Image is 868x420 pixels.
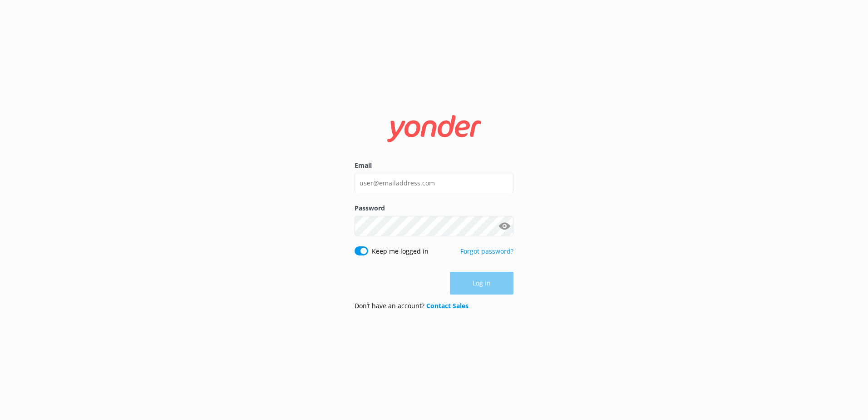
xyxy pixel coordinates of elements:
[355,203,513,213] label: Password
[355,173,513,193] input: user@emailaddress.com
[372,246,429,256] label: Keep me logged in
[426,301,469,310] a: Contact Sales
[460,247,513,255] a: Forgot password?
[495,217,513,235] button: Show password
[355,160,513,170] label: Email
[355,301,469,311] p: Don’t have an account?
